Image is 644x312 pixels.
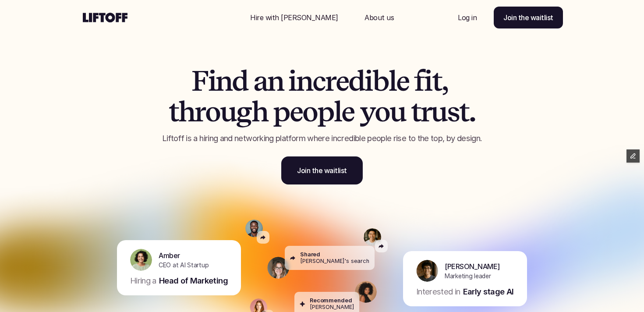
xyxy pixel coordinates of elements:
span: u [431,96,447,127]
span: i [208,66,216,96]
p: Hire with [PERSON_NAME] [250,12,338,23]
span: b [372,66,389,96]
p: Interested in [416,286,460,298]
span: p [317,96,334,127]
p: Early stage AI [463,286,514,298]
p: Recommended [310,297,352,304]
p: [PERSON_NAME]'s search [300,258,369,264]
span: d [348,66,364,96]
span: i [424,66,432,96]
span: e [341,96,354,127]
button: Edit Framer Content [626,149,640,163]
p: Head of Marketing [159,275,228,287]
p: Marketing leader [445,271,491,280]
span: e [336,66,349,96]
span: r [421,96,431,127]
span: r [195,96,205,127]
span: F [191,66,208,96]
span: , [442,66,448,96]
span: y [360,96,375,127]
p: About us [364,12,394,23]
span: f [414,66,424,96]
span: i [288,66,296,96]
span: t [459,96,469,127]
p: Shared [300,251,320,258]
span: n [267,66,283,96]
span: n [296,66,312,96]
p: [PERSON_NAME] [445,261,500,271]
p: Hiring a [130,275,156,287]
p: [PERSON_NAME] [310,304,354,310]
span: p [273,96,290,127]
a: Join the waitlist [494,7,563,28]
span: . [469,96,475,127]
p: Amber [159,250,180,260]
span: s [447,96,459,127]
span: o [375,96,389,127]
a: Join the waitlist [281,156,363,184]
p: Liftoff is a hiring and networking platform where incredible people rise to the top, by design. [136,133,508,144]
span: o [302,96,317,127]
p: Join the waitlist [297,165,347,176]
a: Nav Link [447,7,487,28]
span: n [216,66,232,96]
p: Join the waitlist [503,12,553,23]
p: CEO at AI Startup [159,260,209,269]
span: t [169,96,178,127]
span: l [334,96,341,127]
span: h [251,96,268,127]
span: i [364,66,372,96]
span: t [432,66,442,96]
span: g [236,96,251,127]
span: c [312,66,325,96]
span: u [220,96,236,127]
span: e [396,66,409,96]
span: e [290,96,303,127]
a: Nav Link [240,7,349,28]
span: d [232,66,248,96]
span: o [205,96,220,127]
span: a [253,66,267,96]
p: Log in [458,12,477,23]
a: Nav Link [354,7,404,28]
span: u [389,96,406,127]
span: t [411,96,421,127]
span: h [178,96,195,127]
span: r [325,66,336,96]
span: l [389,66,396,96]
